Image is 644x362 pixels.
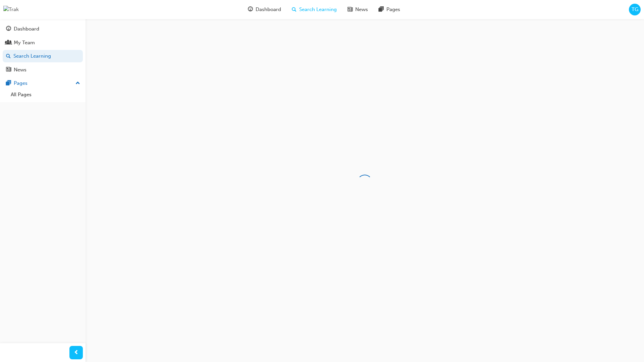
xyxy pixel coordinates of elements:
[14,39,35,47] div: My Team
[629,4,641,15] button: TG
[256,6,281,13] span: Dashboard
[286,3,342,16] a: search-iconSearch Learning
[3,64,83,76] a: News
[6,26,11,32] span: guage-icon
[8,89,83,100] a: All Pages
[379,5,384,14] span: pages-icon
[632,6,638,13] span: TG
[347,5,353,14] span: news-icon
[243,3,286,16] a: guage-iconDashboard
[386,6,400,13] span: Pages
[342,3,373,16] a: news-iconNews
[14,79,28,87] div: Pages
[3,77,83,89] button: Pages
[14,25,39,33] div: Dashboard
[6,67,11,73] span: news-icon
[373,3,406,16] a: pages-iconPages
[14,66,26,74] div: News
[3,50,83,62] a: Search Learning
[6,53,11,59] span: search-icon
[3,21,83,77] button: DashboardMy TeamSearch LearningNews
[3,6,19,13] img: Trak
[3,37,83,49] a: My Team
[6,80,11,86] span: pages-icon
[299,6,337,13] span: Search Learning
[292,5,297,14] span: search-icon
[74,349,79,357] span: prev-icon
[6,40,11,46] span: people-icon
[248,5,253,14] span: guage-icon
[3,23,83,35] a: Dashboard
[75,79,80,88] span: up-icon
[355,6,368,13] span: News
